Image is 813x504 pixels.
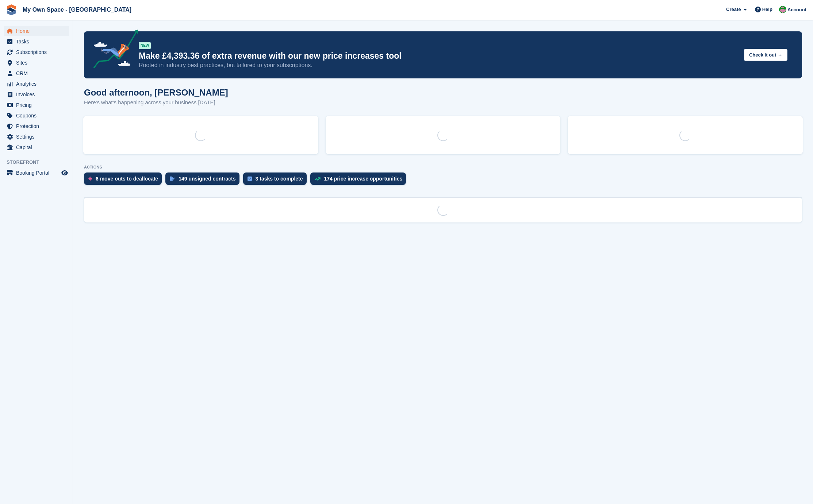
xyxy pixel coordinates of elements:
[16,68,60,78] span: CRM
[4,168,69,178] a: menu
[324,176,403,182] div: 174 price increase opportunities
[87,30,138,71] img: price-adjustments-announcement-icon-8257ccfd72463d97f412b2fc003d46551f7dbcb40ab6d574587a9cd5c0d94...
[16,89,60,100] span: Invoices
[165,172,243,189] a: 149 unsigned contracts
[84,165,802,170] p: ACTIONS
[310,172,410,189] a: 174 price increase opportunities
[170,177,175,181] img: contract_signature_icon-13c848040528278c33f63329250d36e43548de30e8caae1d1a13099fd9432cc5.svg
[139,61,738,69] p: Rooted in industry best practices, but tailored to your subscriptions.
[139,42,151,49] div: NEW
[4,89,69,100] a: menu
[16,26,60,36] span: Home
[248,177,252,181] img: task-75834270c22a3079a89374b754ae025e5fb1db73e45f91037f5363f120a921f8.svg
[4,100,69,110] a: menu
[96,176,158,182] div: 6 move outs to deallocate
[4,79,69,89] a: menu
[16,79,60,89] span: Analytics
[16,121,60,131] span: Protection
[4,111,69,121] a: menu
[4,47,69,57] a: menu
[4,121,69,131] a: menu
[4,132,69,142] a: menu
[16,111,60,121] span: Coupons
[84,98,228,107] p: Here's what's happening across your business [DATE]
[315,177,321,181] img: price_increase_opportunities-93ffe204e8149a01c8c9dc8f82e8f89637d9d84a8eef4429ea346261dce0b2c0.svg
[84,88,228,97] h1: Good afternoon, [PERSON_NAME]
[4,68,69,78] a: menu
[6,4,17,15] img: stora-icon-8386f47178a22dfd0bd8f6a31ec36ba5ce8667c1dd55bd0f319d3a0aa187defe.svg
[4,36,69,47] a: menu
[179,176,235,182] div: 149 unsigned contracts
[20,4,134,16] a: My Own Space - [GEOGRAPHIC_DATA]
[16,36,60,47] span: Tasks
[4,58,69,68] a: menu
[4,26,69,36] a: menu
[779,6,786,13] img: Millie Webb
[88,177,92,181] img: move_outs_to_deallocate_icon-f764333ba52eb49d3ac5e1228854f67142a1ed5810a6f6cc68b1a99e826820c5.svg
[744,49,787,61] button: Check it out →
[60,168,69,177] a: Preview store
[16,58,60,68] span: Sites
[16,100,60,110] span: Pricing
[762,6,772,13] span: Help
[16,142,60,152] span: Capital
[4,142,69,152] a: menu
[243,172,310,189] a: 3 tasks to complete
[726,6,741,13] span: Create
[256,176,303,182] div: 3 tasks to complete
[7,159,73,166] span: Storefront
[16,168,60,178] span: Booking Portal
[16,47,60,57] span: Subscriptions
[16,132,60,142] span: Settings
[787,6,806,13] span: Account
[84,172,165,189] a: 6 move outs to deallocate
[139,51,738,61] p: Make £4,393.36 of extra revenue with our new price increases tool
